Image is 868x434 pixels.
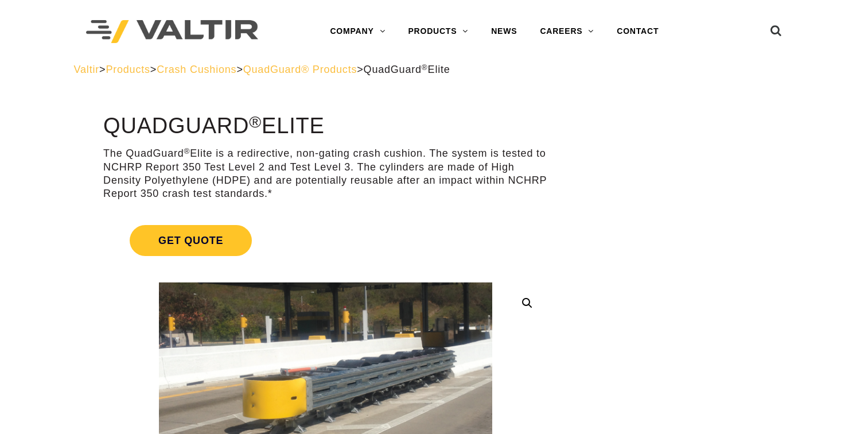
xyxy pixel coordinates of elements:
a: PRODUCTS [396,20,480,43]
span: Get Quote [130,225,252,256]
a: COMPANY [318,20,396,43]
a: Crash Cushions [157,64,236,75]
img: Valtir [86,20,258,44]
a: CONTACT [605,20,670,43]
sup: ® [422,63,428,72]
a: Products [106,64,150,75]
div: > > > > [74,63,795,76]
h1: QuadGuard Elite [103,114,548,138]
span: QuadGuard Elite [364,64,450,75]
p: The QuadGuard Elite is a redirective, non-gating crash cushion. The system is tested to NCHRP Rep... [103,147,548,201]
sup: ® [249,113,262,131]
a: CAREERS [528,20,605,43]
a: NEWS [480,20,528,43]
a: Valtir [74,64,99,75]
sup: ® [184,147,190,156]
a: QuadGuard® Products [243,64,357,75]
a: Get Quote [103,211,548,270]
